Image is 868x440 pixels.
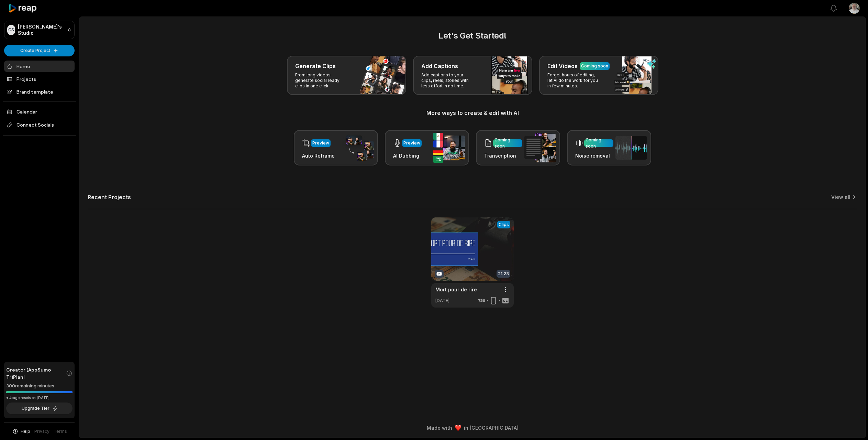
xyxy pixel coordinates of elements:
[547,62,578,70] h3: Edit Videos
[86,424,859,431] div: Made with in [GEOGRAPHIC_DATA]
[6,383,73,389] div: 300 remaining minutes
[484,152,522,159] h3: Transcription
[54,428,67,434] a: Terms
[6,366,66,380] span: Creator (AppSumo T1) Plan!
[831,194,850,201] a: View all
[88,194,131,201] h2: Recent Projects
[524,133,556,162] img: transcription.png
[4,73,75,85] a: Projects
[421,72,475,89] p: Add captions to your clips, reels, stories with less effort in no time.
[586,137,612,149] div: Coming soon
[421,62,458,70] h3: Add Captions
[302,152,335,159] h3: Auto Reframe
[455,425,461,431] img: heart emoji
[88,30,857,42] h2: Let's Get Started!
[88,109,857,117] h3: More ways to create & edit with AI
[4,45,75,56] button: Create Project
[34,428,49,434] a: Privacy
[12,428,30,434] button: Help
[6,395,73,400] div: *Usage resets on [DATE]
[4,86,75,97] a: Brand template
[615,136,647,160] img: noise_removal.png
[494,137,521,149] div: Coming soon
[581,63,608,69] div: Coming soon
[393,152,422,159] h3: AI Dubbing
[21,428,30,434] span: Help
[435,286,477,293] a: Mort pour de rire
[7,25,15,35] div: CS
[342,135,374,161] img: auto_reframe.png
[295,72,348,89] p: From long videos generate social ready clips in one click.
[6,403,73,414] button: Upgrade Tier
[433,133,465,163] img: ai_dubbing.png
[575,152,613,159] h3: Noise removal
[4,119,75,131] span: Connect Socials
[4,106,75,117] a: Calendar
[18,24,65,36] p: [PERSON_NAME]'s Studio
[295,62,336,70] h3: Generate Clips
[403,140,420,146] div: Preview
[4,61,75,72] a: Home
[312,140,329,146] div: Preview
[547,72,601,89] p: Forget hours of editing, let AI do the work for you in few minutes.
